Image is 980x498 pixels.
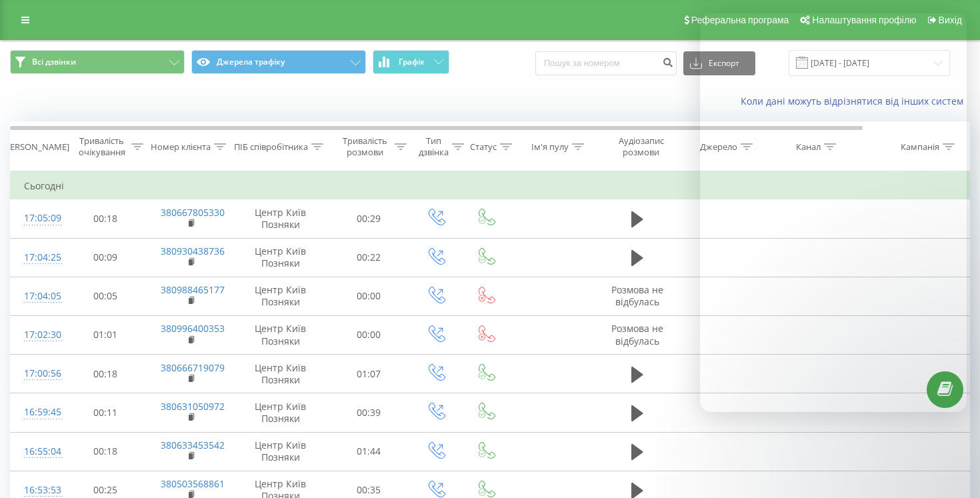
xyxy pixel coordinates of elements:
[611,283,663,308] span: Розмова не відбулась
[191,50,366,74] button: Джерела трафіку
[419,135,449,158] div: Тип дзвінка
[327,238,411,277] td: 00:22
[683,51,755,75] button: Експорт
[64,315,147,354] td: 01:01
[535,51,677,75] input: Пошук за номером
[2,141,69,153] div: [PERSON_NAME]
[24,205,51,231] div: 17:05:09
[24,439,51,465] div: 16:55:04
[161,322,225,335] a: 380996400353
[161,361,225,374] a: 380666719079
[234,199,327,238] td: Центр Київ Позняки
[64,393,147,432] td: 00:11
[327,393,411,432] td: 00:39
[24,361,51,387] div: 17:00:56
[691,15,789,25] span: Реферальна програма
[327,355,411,393] td: 01:07
[75,135,128,158] div: Тривалість очікування
[234,355,327,393] td: Центр Київ Позняки
[24,283,51,309] div: 17:04:05
[327,277,411,315] td: 00:00
[24,399,51,425] div: 16:59:45
[64,277,147,315] td: 00:05
[327,199,411,238] td: 00:29
[64,355,147,393] td: 00:18
[234,277,327,315] td: Центр Київ Позняки
[327,432,411,471] td: 01:44
[339,135,391,158] div: Тривалість розмови
[327,315,411,354] td: 00:00
[234,141,308,153] div: ПІБ співробітника
[470,141,497,153] div: Статус
[64,238,147,277] td: 00:09
[32,57,76,67] span: Всі дзвінки
[161,400,225,413] a: 380631050972
[373,50,449,74] button: Графік
[234,238,327,277] td: Центр Київ Позняки
[10,50,185,74] button: Всі дзвінки
[161,477,225,490] a: 380503568861
[161,283,225,296] a: 380988465177
[234,432,327,471] td: Центр Київ Позняки
[24,322,51,348] div: 17:02:30
[64,199,147,238] td: 00:18
[64,432,147,471] td: 00:18
[531,141,569,153] div: Ім'я пулу
[161,206,225,219] a: 380667805330
[700,13,967,412] iframe: Intercom live chat
[161,245,225,257] a: 380930438736
[935,423,967,455] iframe: Intercom live chat
[161,439,225,451] a: 380633453542
[24,245,51,271] div: 17:04:25
[399,57,425,67] span: Графік
[151,141,211,153] div: Номер клієнта
[234,315,327,354] td: Центр Київ Позняки
[609,135,673,158] div: Аудіозапис розмови
[611,322,663,347] span: Розмова не відбулась
[234,393,327,432] td: Центр Київ Позняки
